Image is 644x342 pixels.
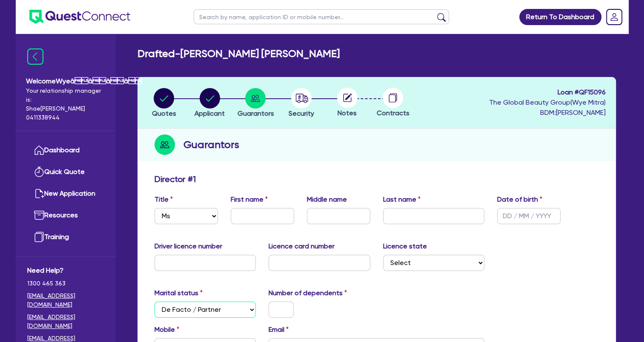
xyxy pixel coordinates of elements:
[26,86,106,122] span: Your relationship manager is: Shae [PERSON_NAME] 0411338944
[27,226,104,248] a: Training
[152,109,176,117] span: Quotes
[27,183,104,205] a: New Application
[338,109,357,117] span: Notes
[269,241,335,251] label: Licence card number
[27,291,104,309] a: [EMAIL_ADDRESS][DOMAIN_NAME]
[195,109,225,117] span: Applicant
[34,210,44,220] img: resources
[183,137,239,152] h2: Guarantors
[237,88,274,119] button: Guarantors
[237,109,274,117] span: Guarantors
[383,241,427,251] label: Licence state
[27,313,104,331] a: [EMAIL_ADDRESS][DOMAIN_NAME]
[489,87,606,97] span: Loan # QF15096
[377,109,409,117] span: Contracts
[27,205,104,226] a: Resources
[27,265,104,276] span: Need Help?
[307,194,347,205] label: Middle name
[519,9,601,25] a: Return To Dashboard
[155,194,173,205] label: Title
[231,194,268,205] label: First name
[289,109,314,117] span: Security
[194,9,449,24] input: Search by name, application ID or mobile number...
[155,288,203,298] label: Marital status
[34,232,44,242] img: training
[27,140,104,161] a: Dashboard
[34,167,44,177] img: quick-quote
[194,88,225,119] button: Applicant
[26,76,106,86] span: Welcome Wyeââââ
[152,88,177,119] button: Quotes
[137,48,340,60] h2: Drafted - [PERSON_NAME] [PERSON_NAME]
[269,325,289,335] label: Email
[489,108,606,118] span: BDM: [PERSON_NAME]
[34,188,44,199] img: new-application
[155,325,179,335] label: Mobile
[497,194,542,205] label: Date of birth
[288,88,315,119] button: Security
[269,288,347,298] label: Number of dependents
[27,161,104,183] a: Quick Quote
[155,134,175,155] img: step-icon
[29,10,130,24] img: quest-connect-logo-blue
[603,6,625,28] a: Dropdown toggle
[497,208,561,224] input: DD / MM / YYYY
[27,279,104,288] span: 1300 465 363
[489,98,606,106] span: The Global Beauty Group ( Wye​​​​ Mitra )
[383,194,421,205] label: Last name
[155,241,222,251] label: Driver licence number
[155,174,196,184] h3: Director # 1
[27,48,43,65] img: icon-menu-close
